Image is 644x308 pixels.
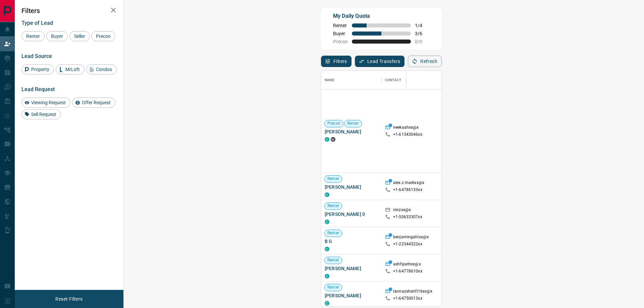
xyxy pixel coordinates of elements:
div: Contact [385,71,401,89]
span: [PERSON_NAME] [325,292,378,299]
span: Buyer [49,34,65,39]
span: Renter [325,176,342,182]
span: 3 / 6 [415,31,430,36]
div: condos.ca [325,137,329,142]
div: mrloft.ca [331,137,335,142]
span: Renter [24,34,42,39]
div: Offer Request [72,98,115,108]
span: Renter [325,257,342,263]
button: Lead Transfers [355,56,405,67]
p: +1- 22344322xx [393,241,422,247]
button: Filters [321,56,352,67]
div: condos.ca [325,220,329,224]
div: Name [321,71,382,89]
div: condos.ca [325,301,329,306]
div: Name [325,71,335,89]
p: neekaahxx@x [393,125,419,132]
span: Renter [325,285,342,290]
span: 1 / 4 [415,23,430,28]
span: Viewing Request [29,100,68,105]
p: +1- 64778610xx [393,268,422,274]
div: Seller [69,31,90,41]
span: Renter [325,230,342,236]
p: benjamingahixx@x [393,234,429,241]
h2: Filters [21,7,117,15]
span: Precon [94,34,113,39]
button: Reset Filters [51,293,87,305]
div: condos.ca [325,192,329,197]
p: ninzxx@x [393,207,411,214]
span: MrLoft [63,67,82,72]
p: alex.c.markxx@x [393,180,424,187]
button: Refresh [408,56,442,67]
span: Condos [94,67,114,72]
p: +1- 50633307xx [393,214,422,220]
span: Renter [325,203,342,209]
span: Property [29,67,52,72]
div: Sell Request [21,109,61,119]
span: Seller [72,34,88,39]
p: tannazsharifi16xx@x [393,289,432,296]
span: Renter [333,23,348,28]
span: Type of Lead [21,20,53,26]
span: Renter [344,121,362,126]
span: [PERSON_NAME] [325,265,378,272]
div: Property [21,64,54,74]
span: Lead Request [21,86,55,93]
span: 0 / 0 [415,39,430,44]
div: Precon [91,31,115,41]
p: +1- 61343046xx [393,132,422,137]
span: [PERSON_NAME] [325,184,378,190]
div: condos.ca [325,247,329,251]
span: Offer Request [79,100,113,105]
span: Precon [325,121,343,126]
span: Sell Request [29,112,59,117]
span: Precon [333,39,348,44]
p: My Daily Quota [333,12,430,20]
div: condos.ca [325,274,329,279]
span: Lead Source [21,53,52,59]
p: ashfipathxx@x [393,261,421,268]
span: [PERSON_NAME] 0 [325,211,378,218]
p: +1- 64786133xx [393,187,422,193]
div: Condos [86,64,117,74]
div: Viewing Request [21,98,70,108]
span: B G [325,238,378,245]
span: Buyer [333,31,348,36]
p: +1- 64750013xx [393,296,422,301]
div: Renter [21,31,45,41]
span: [PERSON_NAME] [325,128,378,135]
div: MrLoft [56,64,85,74]
div: Buyer [46,31,68,41]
